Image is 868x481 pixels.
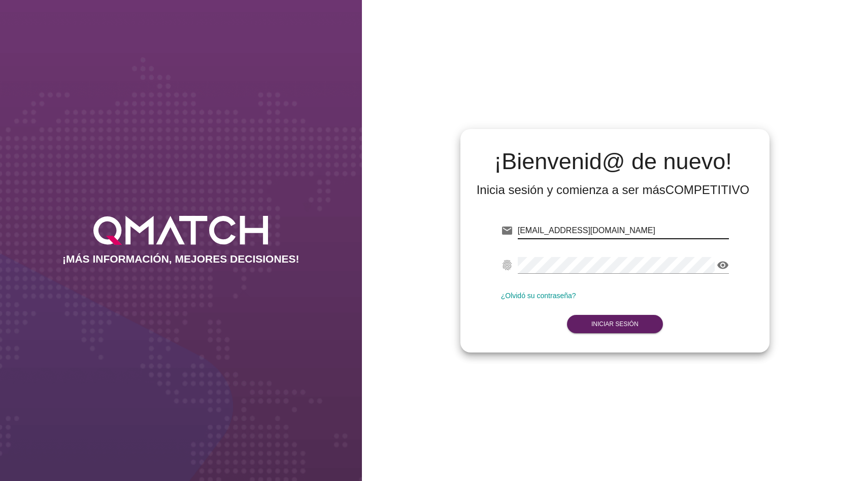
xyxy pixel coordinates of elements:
[477,182,750,198] div: Inicia sesión y comienza a ser más
[62,253,299,265] h2: ¡MÁS INFORMACIÓN, MEJORES DECISIONES!
[591,320,639,328] strong: Iniciar Sesión
[717,259,729,271] i: visibility
[501,259,513,271] i: fingerprint
[518,222,729,239] input: E-mail
[477,149,750,174] h2: ¡Bienvenid@ de nuevo!
[567,315,663,333] button: Iniciar Sesión
[501,225,513,237] i: email
[501,292,576,300] a: ¿Olvidó su contraseña?
[665,183,749,197] strong: COMPETITIVO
